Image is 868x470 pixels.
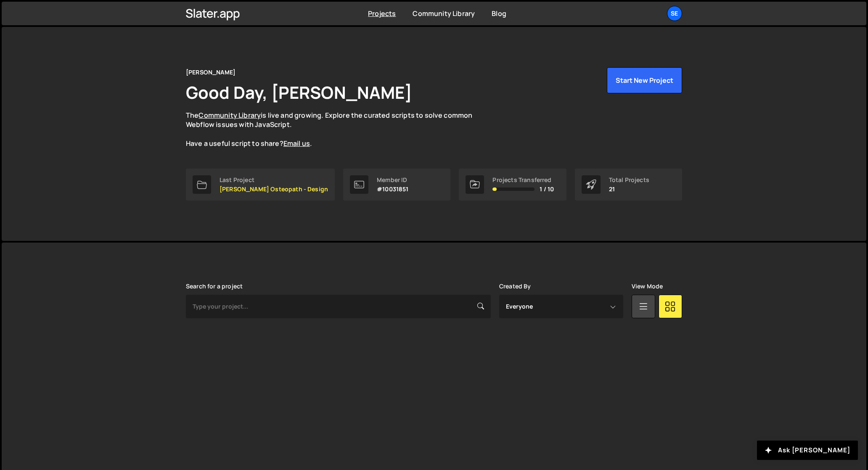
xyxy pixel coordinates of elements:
[609,186,649,193] p: 21
[220,186,328,193] p: [PERSON_NAME] Osteopath - Design
[283,139,310,148] a: Email us
[632,283,663,290] label: View Mode
[499,283,531,290] label: Created By
[540,186,554,193] span: 1 / 10
[377,186,408,193] p: #10031851
[609,177,649,183] div: Total Projects
[368,9,396,18] a: Projects
[220,177,328,183] div: Last Project
[413,9,475,18] a: Community Library
[492,9,506,18] a: Blog
[186,169,335,201] a: Last Project [PERSON_NAME] Osteopath - Design
[607,67,682,93] button: Start New Project
[492,177,554,183] div: Projects Transferred
[757,441,858,460] button: Ask [PERSON_NAME]
[186,283,243,290] label: Search for a project
[667,6,682,21] a: Se
[186,111,489,148] p: The is live and growing. Explore the curated scripts to solve common Webflow issues with JavaScri...
[186,81,412,104] h1: Good Day, [PERSON_NAME]
[186,67,236,77] div: [PERSON_NAME]
[186,295,491,318] input: Type your project...
[198,111,261,120] a: Community Library
[377,177,408,183] div: Member ID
